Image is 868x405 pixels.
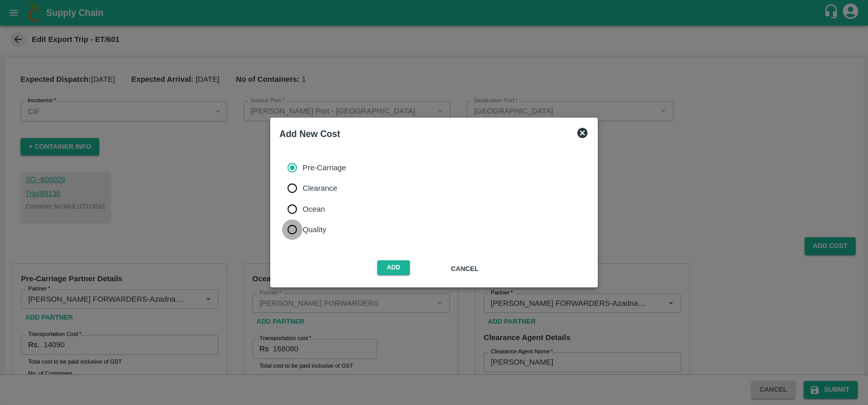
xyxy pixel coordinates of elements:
[302,162,346,173] span: Pre-Carriage
[302,224,326,235] span: Quality
[443,260,487,278] button: Cancel
[279,129,340,139] b: Add New Cost
[302,204,325,215] span: Ocean
[302,183,337,194] span: Clearance
[377,260,410,275] button: Add
[288,157,354,240] div: cost_type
